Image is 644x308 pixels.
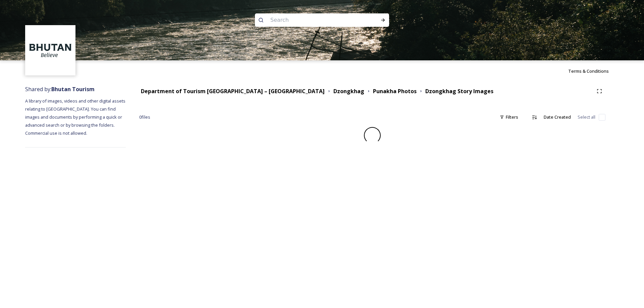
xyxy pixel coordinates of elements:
[139,114,150,120] span: 0 file s
[568,67,619,75] a: Terms & Conditions
[51,85,95,93] strong: Bhutan Tourism
[425,87,493,95] strong: Dzongkhag Story Images
[540,111,574,124] div: Date Created
[141,87,325,95] strong: Department of Tourism [GEOGRAPHIC_DATA] – [GEOGRAPHIC_DATA]
[25,85,95,93] span: Shared by:
[578,114,595,120] span: Select all
[373,87,417,95] strong: Punakha Photos
[333,87,364,95] strong: Dzongkhag
[267,13,359,27] input: Search
[568,68,609,74] span: Terms & Conditions
[25,98,126,136] span: A library of images, videos and other digital assets relating to [GEOGRAPHIC_DATA]. You can find ...
[496,111,522,124] div: Filters
[26,26,75,75] img: BT_Logo_BB_Lockup_CMYK_High%2520Res.jpg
